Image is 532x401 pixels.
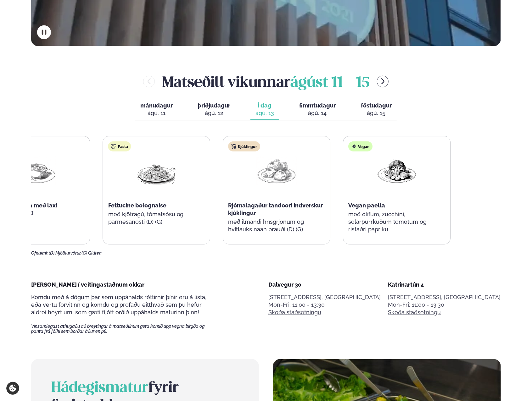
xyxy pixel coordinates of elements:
[349,202,385,209] span: Vegan paella
[257,157,297,186] img: Chicken-thighs.png
[299,109,336,117] div: ágú. 14
[388,281,501,288] div: Katrínartún 4
[228,202,323,216] span: Rjómalagaður tandoori Indverskur kjúklingur
[111,144,116,149] img: pasta.svg
[135,99,178,120] button: mánudagur ágú. 11
[356,99,397,120] button: föstudagur ágú. 15
[228,218,325,233] p: með ilmandi hrísgrjónum og hvítlauks naan brauði (D) (G)
[108,141,131,151] div: Pasta
[349,141,373,151] div: Vegan
[377,76,389,87] button: menu-btn-right
[143,76,155,87] button: menu-btn-left
[290,76,369,90] span: ágúst 11 - 15
[232,144,237,149] img: chicken.svg
[31,324,216,334] span: Vinsamlegast athugaðu að breytingar á matseðlinum geta komið upp vegna birgða og panta frá fólki ...
[162,71,369,92] h2: Matseðill vikunnar
[294,99,341,120] button: fimmtudagur ágú. 14
[193,99,235,120] button: þriðjudagur ágú. 12
[352,144,357,149] img: Vegan.svg
[228,141,260,151] div: Kjúklingur
[268,281,381,288] div: Dalvegur 30
[6,382,19,395] a: Cookie settings
[255,109,274,117] div: ágú. 13
[388,294,501,301] p: [STREET_ADDRESS], [GEOGRAPHIC_DATA]
[268,294,381,301] p: [STREET_ADDRESS], [GEOGRAPHIC_DATA]
[31,250,48,255] span: Ofnæmi:
[140,109,173,117] div: ágú. 11
[255,102,274,109] span: Í dag
[140,102,173,109] span: mánudagur
[31,294,206,316] span: Komdu með á dögum þar sem uppáhalds réttirnir þínir eru á lista, eða vertu forvitinn og komdu og ...
[349,211,445,233] p: með ólífum, zucchini, sólarþurrkuðum tómötum og ristaðri papriku
[250,99,279,120] button: Í dag ágú. 13
[198,109,230,117] div: ágú. 12
[49,250,81,255] span: (D) Mjólkurvörur,
[388,309,441,316] a: Skoða staðsetningu
[137,157,177,186] img: Spagetti.png
[299,102,336,109] span: fimmtudagur
[51,381,148,395] span: Hádegismatur
[377,157,417,186] img: Vegan.png
[81,250,102,255] span: (G) Glúten
[198,102,230,109] span: þriðjudagur
[108,211,205,226] p: með kjötragú, tómatsósu og parmesanosti (D) (G)
[108,202,166,209] span: Fettucine bolognaise
[268,301,381,309] div: Mon-Fri: 11:00 - 13:30
[31,281,144,288] span: [PERSON_NAME] í veitingastaðnum okkar
[361,102,392,109] span: föstudagur
[388,301,501,309] div: Mon-Fri: 11:00 - 13:30
[268,309,321,316] a: Skoða staðsetningu
[361,109,392,117] div: ágú. 15
[16,157,57,186] img: Soup.png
